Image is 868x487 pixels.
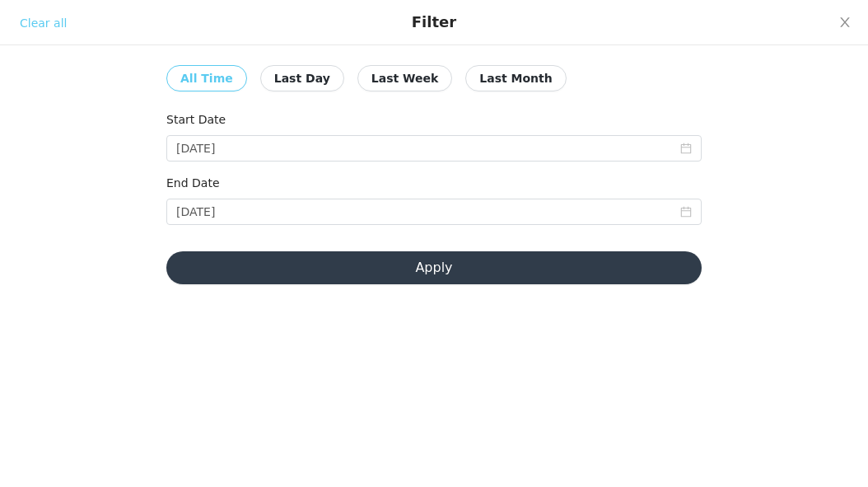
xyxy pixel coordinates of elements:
[680,206,692,218] i: icon: calendar
[465,65,566,91] button: Last Month
[20,15,67,32] div: Clear all
[166,113,226,126] label: Start Date
[260,65,344,91] button: Last Day
[166,176,220,190] label: End Date
[838,16,852,29] i: icon: close
[412,13,456,31] div: Filter
[166,65,247,91] button: All Time
[357,65,453,91] button: Last Week
[680,143,692,154] i: icon: calendar
[166,251,702,284] button: Apply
